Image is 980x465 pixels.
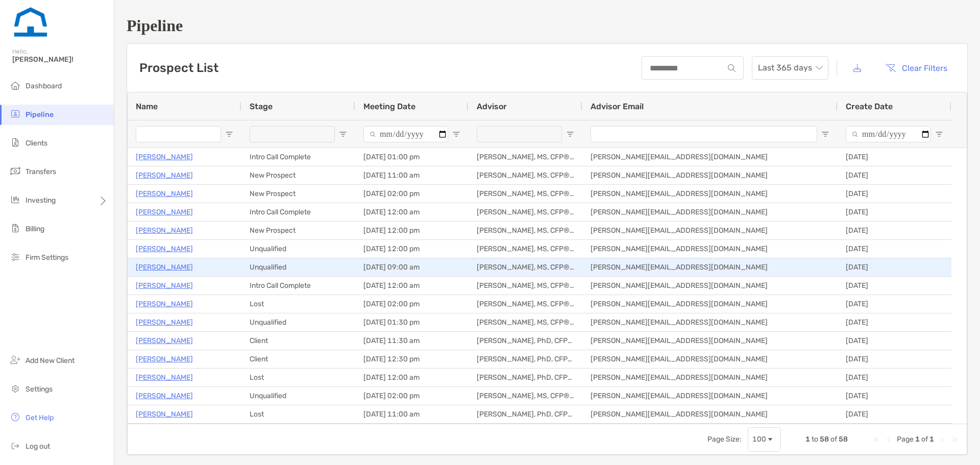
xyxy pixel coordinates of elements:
div: [DATE] 11:00 am [355,166,469,184]
div: [DATE] [838,166,951,184]
div: New Prospect [241,222,355,239]
div: [PERSON_NAME], MS, CFP®, CFA®, AFC® [469,240,582,258]
div: Last Page [950,435,959,444]
p: [PERSON_NAME] [136,261,193,274]
span: Dashboard [26,82,62,90]
div: [PERSON_NAME][EMAIL_ADDRESS][DOMAIN_NAME] [582,332,838,350]
div: [PERSON_NAME][EMAIL_ADDRESS][DOMAIN_NAME] [582,387,838,405]
div: [DATE] [838,332,951,350]
div: [PERSON_NAME], MS, CFP®, CFA®, AFC® [469,387,582,405]
div: [PERSON_NAME], MS, CFP®, CFA®, AFC® [469,148,582,166]
a: [PERSON_NAME] [136,206,193,218]
div: [PERSON_NAME], MS, CFP®, CFA®, AFC® [469,185,582,203]
div: New Prospect [241,166,355,184]
span: Last 365 days [758,57,822,79]
span: [PERSON_NAME]! [12,55,108,64]
a: [PERSON_NAME] [136,242,193,255]
span: Get Help [26,413,54,422]
button: Open Filter Menu [821,130,829,138]
a: [PERSON_NAME] [136,389,193,402]
a: [PERSON_NAME] [136,169,193,182]
div: [DATE] [838,313,951,331]
div: [DATE] [838,203,951,221]
span: 58 [839,435,848,444]
div: [DATE] [838,258,951,276]
div: [DATE] [838,405,951,423]
div: [PERSON_NAME], MS, CFP®, CFA®, AFC® [469,277,582,295]
button: Open Filter Menu [935,130,943,138]
div: [PERSON_NAME], MS, CFP®, CFA®, AFC® [469,295,582,313]
div: [DATE] [838,295,951,313]
div: [DATE] 12:00 pm [355,240,469,258]
div: [DATE] [838,240,951,258]
a: [PERSON_NAME] [136,298,193,310]
p: [PERSON_NAME] [136,334,193,347]
div: [PERSON_NAME], PhD, CFP®, CFA [469,350,582,368]
div: [DATE] 12:00 am [355,203,469,221]
span: of [921,435,928,444]
div: [DATE] [838,277,951,295]
button: Open Filter Menu [339,130,347,138]
p: [PERSON_NAME] [136,224,193,237]
div: [DATE] 09:00 am [355,258,469,276]
div: [DATE] [838,387,951,405]
a: [PERSON_NAME] [136,371,193,384]
div: Lost [241,295,355,313]
div: [DATE] 11:30 am [355,332,469,350]
input: Name Filter Input [136,126,221,142]
a: [PERSON_NAME] [136,353,193,365]
span: Pipeline [26,110,54,119]
div: [PERSON_NAME][EMAIL_ADDRESS][DOMAIN_NAME] [582,240,838,258]
span: Create Date [846,102,893,111]
span: Meeting Date [363,102,415,111]
div: [PERSON_NAME][EMAIL_ADDRESS][DOMAIN_NAME] [582,258,838,276]
div: [DATE] 12:00 am [355,277,469,295]
img: investing icon [9,193,21,206]
div: [PERSON_NAME], MS, CFP®, CFA®, AFC® [469,203,582,221]
span: Add New Client [26,356,75,365]
img: settings icon [9,382,21,395]
img: clients icon [9,136,21,149]
div: New Prospect [241,185,355,203]
img: billing icon [9,222,21,234]
div: [DATE] 01:30 pm [355,313,469,331]
p: [PERSON_NAME] [136,408,193,421]
div: [PERSON_NAME][EMAIL_ADDRESS][DOMAIN_NAME] [582,405,838,423]
div: Client [241,332,355,350]
div: [DATE] 12:00 pm [355,222,469,239]
div: [DATE] 11:00 am [355,405,469,423]
div: Page Size [748,427,781,452]
span: 1 [929,435,934,444]
div: [PERSON_NAME], MS, CFP®, CFA®, AFC® [469,313,582,331]
div: [PERSON_NAME], MS, CFP®, CFA®, AFC® [469,222,582,239]
img: pipeline icon [9,108,21,120]
a: [PERSON_NAME] [136,316,193,329]
img: input icon [728,64,736,72]
div: [PERSON_NAME][EMAIL_ADDRESS][DOMAIN_NAME] [582,277,838,295]
a: [PERSON_NAME] [136,279,193,292]
div: [DATE] 12:30 pm [355,350,469,368]
div: Next Page [938,435,946,444]
img: Zoe Logo [12,4,49,41]
div: [DATE] 02:00 pm [355,387,469,405]
div: [DATE] 01:00 pm [355,148,469,166]
input: Create Date Filter Input [846,126,931,142]
div: [PERSON_NAME][EMAIL_ADDRESS][DOMAIN_NAME] [582,222,838,239]
h3: Prospect List [139,61,218,75]
h1: Pipeline [127,16,968,35]
div: [PERSON_NAME][EMAIL_ADDRESS][DOMAIN_NAME] [582,313,838,331]
div: 100 [752,435,766,444]
div: [DATE] 02:00 pm [355,295,469,313]
div: [DATE] [838,148,951,166]
div: [DATE] [838,185,951,203]
div: Client [241,350,355,368]
div: [PERSON_NAME], MS, CFP®, CFA®, AFC® [469,166,582,184]
div: [PERSON_NAME], PhD, CFP®, CFA [469,332,582,350]
div: Page Size: [707,435,742,444]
